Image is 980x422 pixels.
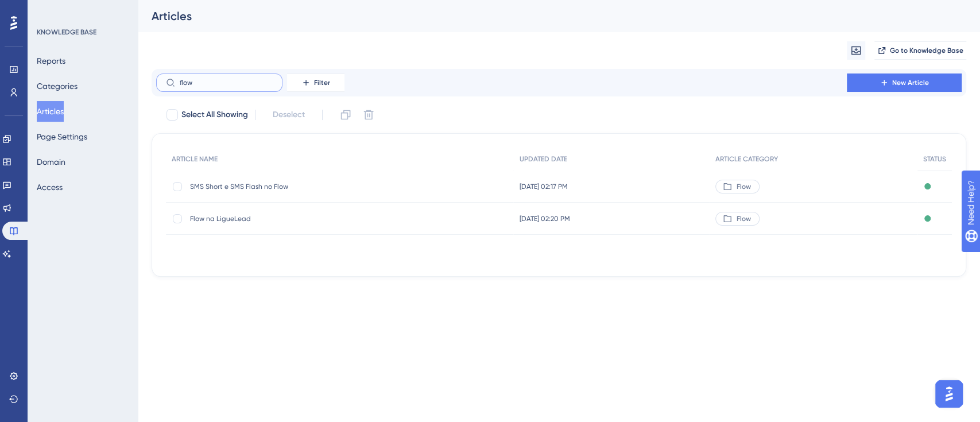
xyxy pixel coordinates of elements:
[181,108,248,122] span: Select All Showing
[890,46,963,55] span: Go to Knowledge Base
[172,154,218,164] span: ARTICLE NAME
[37,51,65,71] button: Reports
[37,177,63,198] button: Access
[932,377,966,411] iframe: UserGuiding AI Assistant Launcher
[287,73,344,92] button: Filter
[180,79,273,87] input: Search
[152,8,938,24] div: Articles
[27,3,72,17] span: Need Help?
[273,108,305,122] span: Deselect
[715,154,778,164] span: ARTICLE CATEGORY
[37,152,65,172] button: Domain
[519,214,570,223] span: [DATE] 02:20 PM
[37,28,96,37] div: KNOWLEDGE BASE
[37,101,64,122] button: Articles
[737,214,751,223] span: Flow
[847,73,962,92] button: New Article
[519,154,567,164] span: UPDATED DATE
[923,154,946,164] span: STATUS
[190,182,374,191] span: SMS Short e SMS Flash no Flow
[262,104,315,125] button: Deselect
[892,78,929,87] span: New Article
[519,182,567,191] span: [DATE] 02:17 PM
[37,126,87,147] button: Page Settings
[874,41,966,60] button: Go to Knowledge Base
[737,182,751,191] span: Flow
[314,78,330,87] span: Filter
[37,76,78,96] button: Categories
[190,214,374,223] span: Flow na LigueLead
